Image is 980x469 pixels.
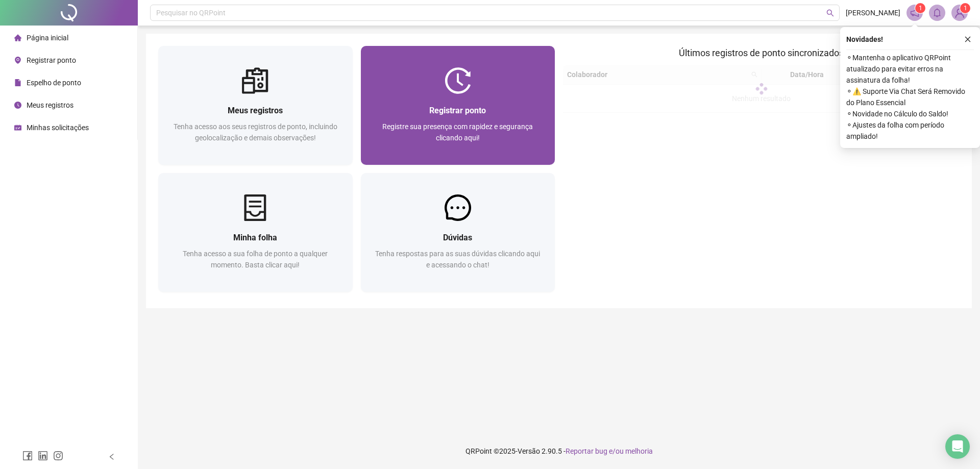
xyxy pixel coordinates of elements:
[846,119,974,142] span: ⚬ Ajustes da folha com período ampliado!
[846,34,883,45] span: Novidades !
[960,3,970,13] sup: Atualize o seu contato no menu Meus Dados
[158,173,353,292] a: Minha folhaTenha acesso a sua folha de ponto a qualquer momento. Basta clicar aqui!
[964,5,967,12] span: 1
[933,8,942,17] span: bell
[945,434,970,459] div: Open Intercom Messenger
[22,451,33,461] span: facebook
[846,52,974,86] span: ⚬ Mantenha o aplicativo QRPoint atualizado para evitar erros na assinatura da folha!
[910,8,919,17] span: notification
[27,124,89,132] span: Minhas solicitações
[233,233,277,242] span: Minha folha
[915,3,925,13] sup: 1
[228,106,283,115] span: Meus registros
[138,433,980,469] footer: QRPoint © 2025 - 2.90.5 -
[14,57,21,64] span: environment
[14,79,21,86] span: file
[27,101,73,109] span: Meus registros
[382,122,533,142] span: Registre sua presença com rapidez e segurança clicando aqui!
[429,106,486,115] span: Registrar ponto
[158,46,353,165] a: Meus registrosTenha acesso aos seus registros de ponto, incluindo geolocalização e demais observa...
[27,79,81,87] span: Espelho de ponto
[108,453,115,460] span: left
[566,447,653,455] span: Reportar bug e/ou melhoria
[174,122,337,142] span: Tenha acesso aos seus registros de ponto, incluindo geolocalização e demais observações!
[27,34,68,42] span: Página inicial
[846,86,974,108] span: ⚬ ⚠️ Suporte Via Chat Será Removido do Plano Essencial
[14,34,21,41] span: home
[361,173,555,292] a: DúvidasTenha respostas para as suas dúvidas clicando aqui e acessando o chat!
[27,56,76,64] span: Registrar ponto
[846,108,974,119] span: ⚬ Novidade no Cálculo do Saldo!
[361,46,555,165] a: Registrar pontoRegistre sua presença com rapidez e segurança clicando aqui!
[38,451,48,461] span: linkedin
[919,5,922,12] span: 1
[826,9,834,17] span: search
[679,47,844,58] span: Últimos registros de ponto sincronizados
[14,124,21,131] span: schedule
[846,7,900,18] span: [PERSON_NAME]
[952,5,967,20] img: 64984
[14,102,21,109] span: clock-circle
[375,250,540,269] span: Tenha respostas para as suas dúvidas clicando aqui e acessando o chat!
[443,233,472,242] span: Dúvidas
[53,451,63,461] span: instagram
[964,36,971,43] span: close
[183,250,328,269] span: Tenha acesso a sua folha de ponto a qualquer momento. Basta clicar aqui!
[518,447,540,455] span: Versão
